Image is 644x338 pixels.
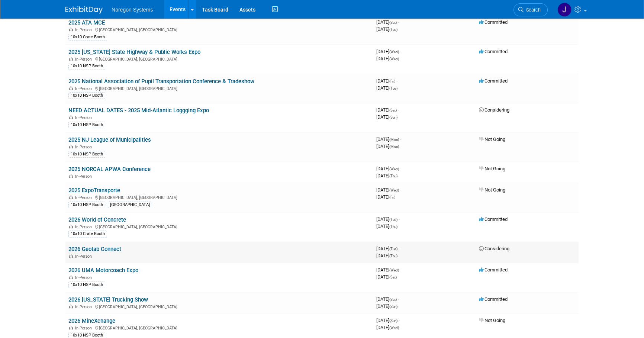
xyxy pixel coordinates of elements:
[524,7,541,13] span: Search
[69,115,73,119] img: In-Person Event
[75,86,94,91] span: In-Person
[513,3,548,16] a: Search
[75,225,94,229] span: In-Person
[389,174,397,178] span: (Thu)
[69,28,73,31] img: In-Person Event
[75,275,94,280] span: In-Person
[389,319,397,323] span: (Sun)
[399,246,400,251] span: -
[396,78,397,84] span: -
[69,145,73,148] img: In-Person Event
[376,318,400,323] span: [DATE]
[376,49,401,54] span: [DATE]
[376,216,400,222] span: [DATE]
[389,225,397,229] span: (Thu)
[75,145,94,149] span: In-Person
[389,188,399,192] span: (Wed)
[389,79,395,83] span: (Fri)
[68,56,370,62] div: [GEOGRAPHIC_DATA], [GEOGRAPHIC_DATA]
[68,231,107,237] div: 10x10 Crate Booth
[479,187,505,193] span: Not Going
[376,26,397,32] span: [DATE]
[376,107,399,113] span: [DATE]
[399,318,400,323] span: -
[376,187,401,193] span: [DATE]
[479,267,508,273] span: Committed
[389,326,399,330] span: (Wed)
[65,6,103,14] img: ExhibitDay
[75,28,94,32] span: In-Person
[75,195,94,200] span: In-Person
[68,325,370,331] div: [GEOGRAPHIC_DATA], [GEOGRAPHIC_DATA]
[68,166,151,173] a: 2025 NORCAL APWA Conference
[557,3,571,17] img: Johana Gil
[108,202,152,208] div: [GEOGRAPHIC_DATA]
[68,216,126,223] a: 2026 World of Concrete
[389,138,399,142] span: (Mon)
[389,275,397,279] span: (Sat)
[75,115,94,120] span: In-Person
[376,19,399,25] span: [DATE]
[68,296,148,303] a: 2026 [US_STATE] Trucking Show
[75,326,94,331] span: In-Person
[68,49,200,55] a: 2025 [US_STATE] State Highway & Public Works Expo
[479,318,505,323] span: Not Going
[68,136,151,143] a: 2025 NJ League of Municipalities
[68,223,370,229] div: [GEOGRAPHIC_DATA], [GEOGRAPHIC_DATA]
[69,57,73,61] img: In-Person Event
[68,107,209,114] a: NEED ACTUAL DATES - 2025 Mid-Atlantic Loggging Expo
[389,297,397,302] span: (Sat)
[376,114,397,120] span: [DATE]
[376,166,401,171] span: [DATE]
[376,253,397,258] span: [DATE]
[389,195,395,199] span: (Fri)
[376,173,397,178] span: [DATE]
[75,305,94,309] span: In-Person
[68,26,370,32] div: [GEOGRAPHIC_DATA], [GEOGRAPHIC_DATA]
[479,246,509,251] span: Considering
[400,187,401,193] span: -
[68,303,370,309] div: [GEOGRAPHIC_DATA], [GEOGRAPHIC_DATA]
[479,136,505,142] span: Not Going
[68,63,105,70] div: 10x10 NSP Booth
[68,194,370,200] div: [GEOGRAPHIC_DATA], [GEOGRAPHIC_DATA]
[479,78,508,84] span: Committed
[479,19,508,25] span: Committed
[389,57,399,61] span: (Wed)
[68,281,105,288] div: 10x10 NSP Booth
[398,19,399,25] span: -
[376,136,401,142] span: [DATE]
[376,296,399,302] span: [DATE]
[75,254,94,259] span: In-Person
[376,78,397,84] span: [DATE]
[69,174,73,178] img: In-Person Event
[376,223,397,229] span: [DATE]
[389,50,399,54] span: (Wed)
[69,254,73,258] img: In-Person Event
[376,274,397,280] span: [DATE]
[68,122,105,128] div: 10x10 NSP Booth
[68,202,105,208] div: 10x10 NSP Booth
[68,92,105,99] div: 10x10 NSP Booth
[376,194,395,200] span: [DATE]
[68,19,105,26] a: 2025 ATA MCE
[68,85,370,91] div: [GEOGRAPHIC_DATA], [GEOGRAPHIC_DATA]
[389,108,397,112] span: (Sat)
[68,267,138,274] a: 2026 UMA Motorcoach Expo
[69,86,73,90] img: In-Person Event
[479,107,509,113] span: Considering
[398,296,399,302] span: -
[69,326,73,329] img: In-Person Event
[479,296,508,302] span: Committed
[376,144,399,149] span: [DATE]
[389,115,397,119] span: (Sun)
[69,305,73,308] img: In-Person Event
[69,225,73,228] img: In-Person Event
[389,28,397,32] span: (Tue)
[69,195,73,199] img: In-Person Event
[389,145,399,149] span: (Mon)
[68,246,121,252] a: 2026 Geotab Connect
[389,268,399,272] span: (Wed)
[376,303,397,309] span: [DATE]
[389,247,397,251] span: (Tue)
